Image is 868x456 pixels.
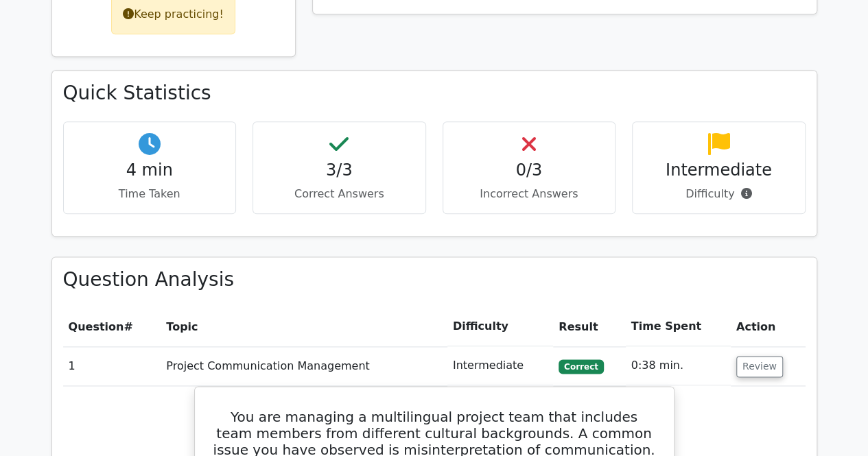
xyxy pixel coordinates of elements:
span: Correct [559,359,603,373]
button: Review [736,356,783,377]
p: Difficulty [644,186,794,202]
td: 0:38 min. [626,346,731,385]
h3: Question Analysis [63,268,806,291]
th: Time Spent [626,307,731,346]
th: Result [553,307,625,346]
p: Correct Answers [264,186,414,202]
h4: 0/3 [454,160,605,180]
td: 1 [63,346,161,385]
p: Incorrect Answers [454,186,605,202]
h4: 3/3 [264,160,414,180]
th: Topic [161,307,447,346]
th: Difficulty [447,307,553,346]
p: Time Taken [75,186,225,202]
h3: Quick Statistics [63,82,806,105]
td: Intermediate [447,346,553,385]
h4: 4 min [75,160,225,180]
h4: Intermediate [644,160,794,180]
td: Project Communication Management [161,346,447,385]
span: Question [69,320,124,333]
th: Action [731,307,806,346]
th: # [63,307,161,346]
